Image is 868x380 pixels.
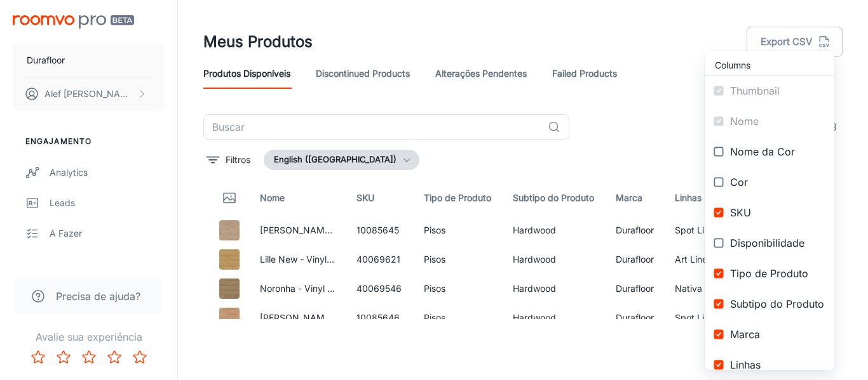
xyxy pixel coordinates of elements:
span: Marca [730,327,824,342]
span: Subtipo do Produto [730,296,824,311]
span: SKU [730,205,824,220]
span: Disponibilidade [730,235,824,251]
span: Cor [730,174,824,190]
span: Columns [715,58,824,72]
span: Linhas [730,357,824,372]
span: Nome da Cor [730,144,824,159]
span: Tipo de Produto [730,266,824,281]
